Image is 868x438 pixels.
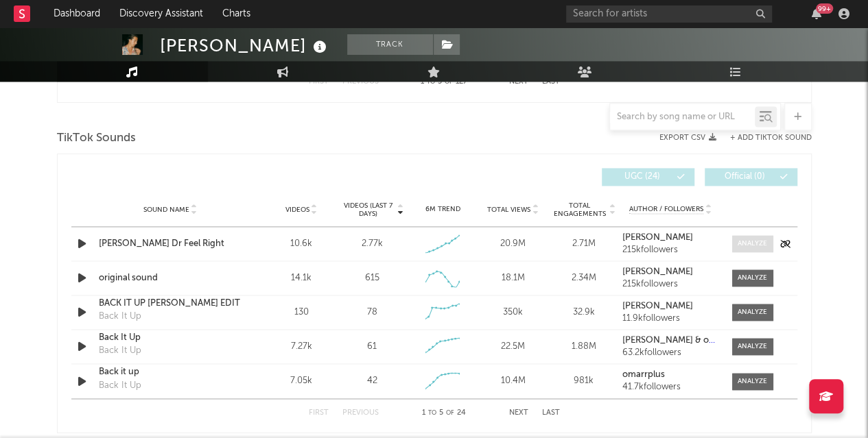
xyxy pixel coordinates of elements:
[622,280,718,289] div: 215k followers
[340,202,395,218] span: Videos (last 7 days)
[309,409,329,416] button: First
[366,374,377,388] div: 42
[542,409,560,416] button: Last
[509,78,528,86] button: Next
[552,306,615,319] div: 32.9k
[622,233,718,243] a: [PERSON_NAME]
[364,271,379,285] div: 615
[99,344,141,358] div: Back It Up
[481,237,545,251] div: 20.9M
[428,409,436,415] span: to
[622,267,718,277] a: [PERSON_NAME]
[716,134,812,142] button: + Add TikTok Sound
[309,78,329,86] button: First
[714,173,777,181] span: Official ( 0 )
[99,379,141,393] div: Back It Up
[366,306,377,319] div: 78
[99,310,141,324] div: Back It Up
[270,374,333,388] div: 7.05k
[622,267,693,276] strong: [PERSON_NAME]
[57,130,136,147] span: TikTok Sounds
[481,340,545,354] div: 22.5M
[270,306,333,319] div: 130
[812,8,821,19] button: 99+
[509,409,528,416] button: Next
[622,336,746,345] strong: [PERSON_NAME] & omarrplus
[622,302,718,311] a: [PERSON_NAME]
[566,5,772,23] input: Search for artists
[270,271,333,285] div: 14.1k
[622,370,718,380] a: omarrplus
[481,374,545,388] div: 10.4M
[622,245,718,255] div: 215k followers
[552,202,607,218] span: Total Engagements
[487,206,530,214] span: Total Views
[610,112,755,123] input: Search by song name or URL
[427,79,435,85] span: to
[99,297,242,311] a: BACK IT UP [PERSON_NAME] EDIT
[542,78,560,86] button: Last
[99,237,242,251] a: [PERSON_NAME] Dr Feel Right
[367,340,377,354] div: 61
[446,409,454,415] span: of
[622,348,718,358] div: 63.2k followers
[99,271,242,285] a: original sound
[622,370,665,379] strong: omarrplus
[342,78,379,86] button: Previous
[552,374,615,388] div: 981k
[659,134,716,142] button: Export CSV
[410,204,474,215] div: 6M Trend
[705,168,797,186] button: Official(0)
[622,382,718,392] div: 41.7k followers
[552,340,615,354] div: 1.88M
[622,336,718,345] a: [PERSON_NAME] & omarrplus
[602,168,694,186] button: UGC(24)
[361,237,382,251] div: 2.77k
[270,340,333,354] div: 7.27k
[622,314,718,324] div: 11.9k followers
[552,271,615,285] div: 2.34M
[481,271,545,285] div: 18.1M
[481,306,545,319] div: 350k
[270,237,333,251] div: 10.6k
[285,206,309,214] span: Videos
[347,34,433,55] button: Track
[406,404,482,421] div: 1 5 24
[143,206,189,214] span: Sound Name
[622,233,693,242] strong: [PERSON_NAME]
[552,237,615,251] div: 2.71M
[629,205,703,214] span: Author / Followers
[99,365,242,379] a: Back it up
[622,302,693,311] strong: [PERSON_NAME]
[160,34,330,57] div: [PERSON_NAME]
[611,173,674,181] span: UGC ( 24 )
[406,74,482,90] div: 1 5 127
[816,3,833,14] div: 99 +
[730,134,812,142] button: + Add TikTok Sound
[342,409,379,416] button: Previous
[445,79,453,85] span: of
[99,331,242,345] a: Back It Up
